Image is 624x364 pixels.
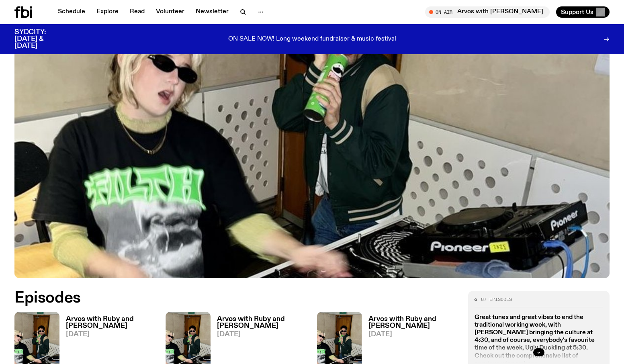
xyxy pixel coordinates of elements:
h3: Arvos with Ruby and [PERSON_NAME] [368,316,458,329]
p: ON SALE NOW! Long weekend fundraiser & music festival [228,36,396,43]
a: Explore [92,6,123,18]
a: Volunteer [151,6,189,18]
h3: SYDCITY: [DATE] & [DATE] [14,29,66,49]
span: 87 episodes [481,297,512,302]
a: Schedule [53,6,90,18]
a: Newsletter [191,6,233,18]
span: [DATE] [368,331,458,338]
h3: Arvos with Ruby and [PERSON_NAME] [217,316,307,329]
h2: Episodes [14,291,408,305]
a: Read [125,6,149,18]
button: Support Us [556,6,610,18]
h3: Arvos with Ruby and [PERSON_NAME] [66,316,156,329]
span: Support Us [561,8,593,16]
button: On AirArvos with [PERSON_NAME] [425,6,550,18]
span: [DATE] [66,331,156,338]
span: [DATE] [217,331,307,338]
